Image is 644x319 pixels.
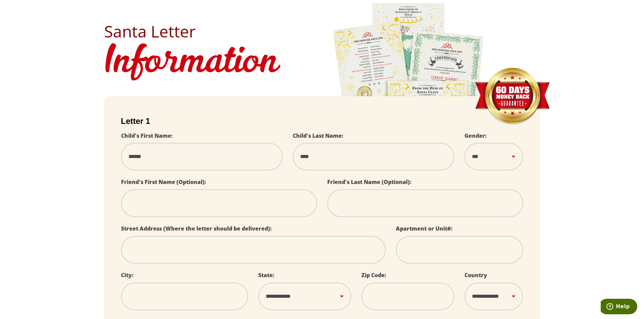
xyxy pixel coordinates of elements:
[121,225,272,232] label: Street Address (Where the letter should be delivered):
[121,178,206,186] label: Friend's First Name (Optional):
[361,271,386,279] label: Zip Code:
[396,225,453,232] label: Apartment or Unit#:
[121,132,173,139] label: Child's First Name:
[464,132,487,139] label: Gender:
[104,23,540,39] h2: Santa Letter
[332,2,484,191] img: letters.png
[601,299,637,316] iframe: Opens a widget where you can find more information
[474,68,550,125] img: Money Back Guarantee
[104,39,540,86] h1: Information
[121,116,523,126] h2: Letter 1
[121,271,134,279] label: City:
[293,132,343,139] label: Child's Last Name:
[464,271,487,279] label: Country
[327,178,411,186] label: Friend's Last Name (Optional):
[258,271,275,279] label: State:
